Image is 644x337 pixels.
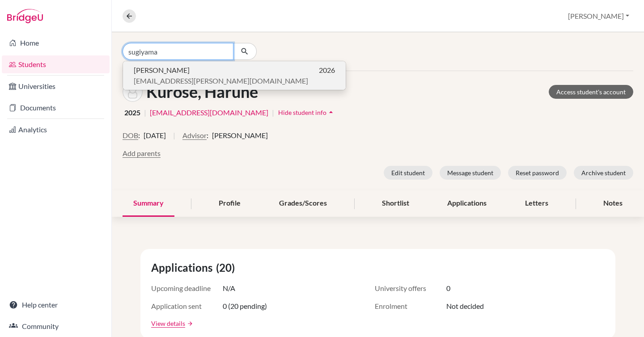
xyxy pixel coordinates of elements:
[375,301,446,312] span: Enrolment
[124,107,140,118] span: 2025
[2,317,110,335] a: Community
[216,260,238,276] span: (20)
[272,107,274,118] span: |
[134,76,308,86] span: [EMAIL_ADDRESS][PERSON_NAME][DOMAIN_NAME]
[123,190,174,217] div: Summary
[150,107,268,118] a: [EMAIL_ADDRESS][DOMAIN_NAME]
[278,109,326,116] span: Hide student info
[123,43,233,60] input: Find student by name...
[2,296,110,314] a: Help center
[207,130,208,141] span: :
[223,283,235,294] span: N/A
[564,8,633,25] button: [PERSON_NAME]
[319,65,335,76] span: 2026
[151,301,223,312] span: Application sent
[123,148,161,159] button: Add parents
[2,121,110,139] a: Analytics
[326,108,335,117] i: arrow_drop_up
[151,283,223,294] span: Upcoming deadline
[2,55,110,73] a: Students
[123,61,346,90] button: [PERSON_NAME]2026[EMAIL_ADDRESS][PERSON_NAME][DOMAIN_NAME]
[549,85,633,99] a: Access student's account
[508,166,567,180] button: Reset password
[151,319,185,328] a: View details
[212,130,268,141] span: [PERSON_NAME]
[574,166,633,180] button: Archive student
[144,130,166,141] span: [DATE]
[2,99,110,117] a: Documents
[371,190,420,217] div: Shortlist
[440,166,501,180] button: Message student
[173,130,175,148] span: |
[268,190,338,217] div: Grades/Scores
[436,190,497,217] div: Applications
[123,130,138,141] button: DOB
[144,107,146,118] span: |
[446,301,484,312] span: Not decided
[7,9,43,23] img: Bridge-U
[375,283,446,294] span: University offers
[146,82,258,101] h1: Kurose, Harune
[208,190,251,217] div: Profile
[2,77,110,95] a: Universities
[593,190,633,217] div: Notes
[514,190,559,217] div: Letters
[223,301,267,312] span: 0 (20 pending)
[185,320,193,327] a: arrow_forward
[446,283,450,294] span: 0
[134,65,190,76] span: [PERSON_NAME]
[151,260,216,276] span: Applications
[138,130,140,141] span: :
[123,82,143,102] img: Harune Kurose's avatar
[182,130,207,141] button: Advisor
[2,34,110,52] a: Home
[384,166,432,180] button: Edit student
[278,105,336,119] button: Hide student infoarrow_drop_up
